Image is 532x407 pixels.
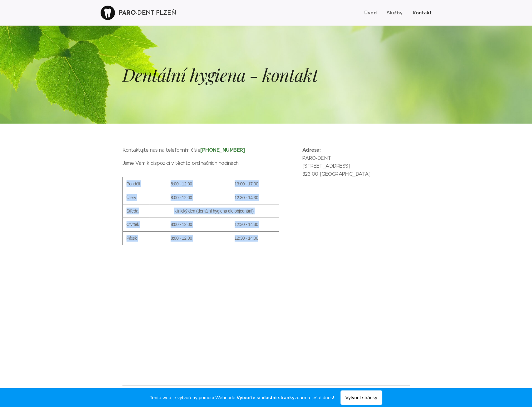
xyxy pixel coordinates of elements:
[237,395,295,400] strong: Vytvořte si vlastní stránky
[122,159,290,167] p: Jsme Vám k dispozici v těchto ordinačních hodinách:
[122,177,149,191] th: Pondělí
[387,10,403,16] span: Služby
[122,191,149,204] td: Úterý
[149,204,279,218] td: klinický den (dentální hygiena dle objednání)
[122,231,149,245] td: Pátek
[122,204,149,218] td: Středa
[214,177,279,191] th: 13:00 - 17:00
[149,218,214,231] td: 8:00 - 12:00
[341,390,382,405] span: Vytvořit stránky
[149,231,214,245] td: 8:00 - 12:00
[302,147,321,153] strong: Adresa:
[363,5,432,21] ul: Menu
[214,191,279,204] td: 12:30 - 14:30
[214,218,279,231] td: 12:30 - 14:30
[302,146,410,182] p: PARO-DENT [STREET_ADDRESS] 323 00 [GEOGRAPHIC_DATA]
[149,177,214,191] th: 8:00 - 12:00
[214,231,279,245] td: 12:30 - 14:00
[101,5,178,21] a: PARO-DENT PLZEŇ
[122,63,318,86] em: Dentální hygiena - kontakt
[122,146,290,159] p: Kontaktujte nás na telefonním čísle
[150,394,334,401] span: Tento web je vytvořený pomocí Webnode. zdarma ještě dnes!
[413,10,432,16] span: Kontakt
[149,191,214,204] td: 8:00 - 12:00
[200,147,245,153] strong: [PHONE_NUMBER]
[122,218,149,231] td: Čtvrtek
[364,10,377,16] span: Úvod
